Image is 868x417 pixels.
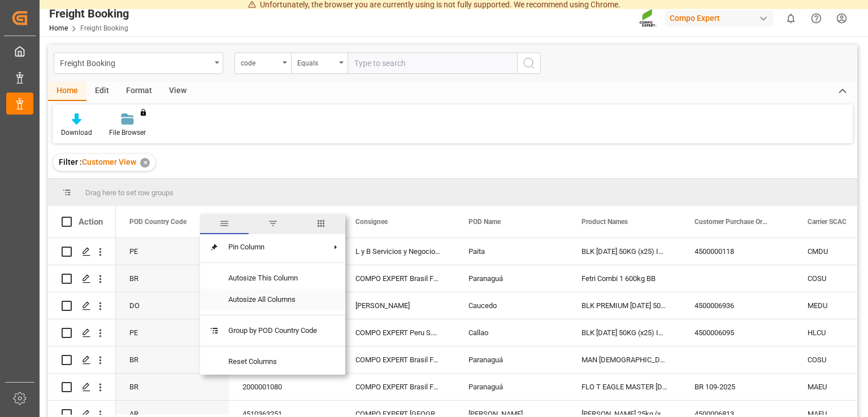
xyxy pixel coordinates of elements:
[808,218,847,226] span: Carrier SCAC
[116,292,229,319] div: DO
[116,265,229,292] div: BR
[355,218,388,226] span: Consignee
[116,374,229,400] div: BR
[804,6,829,31] button: Help Center
[48,82,86,101] div: Home
[568,265,681,292] div: Fetri Combi 1 600kg BB
[48,265,116,292] div: Press SPACE to select this row.
[568,374,681,400] div: FLO T EAGLE MASTER [DATE] 25kg (x42) WW
[48,319,116,346] div: Press SPACE to select this row.
[568,238,681,265] div: BLK [DATE] 50KG (x25) INT MTO
[342,265,455,292] div: COMPO EXPERT Brasil Fert. Ltda, CE_BRASIL
[118,82,160,101] div: Format
[229,374,342,400] div: 2000001080
[116,238,229,265] div: PE
[219,289,326,310] span: Autosize All Columns
[219,267,326,289] span: Autosize This Column
[681,292,794,319] div: 4500006936
[297,214,345,234] span: columns
[160,82,195,101] div: View
[235,52,291,74] button: open menu
[342,374,455,400] div: COMPO EXPERT Brasil Fert. Ltda, CE_BRASIL
[342,292,455,319] div: [PERSON_NAME]
[778,6,804,31] button: show 0 new notifications
[639,8,657,28] img: Screenshot%202023-09-29%20at%2010.02.21.png_1712312052.png
[54,52,223,74] button: open menu
[468,218,501,226] span: POD Name
[455,238,568,265] div: Paita
[48,346,116,374] div: Press SPACE to select this row.
[116,319,229,346] div: PE
[116,346,229,373] div: BR
[455,265,568,292] div: Paranaguá
[49,24,68,32] a: Home
[60,55,211,69] div: Freight Booking
[695,218,770,226] span: Customer Purchase Order Numbers
[291,52,348,74] button: open menu
[581,218,628,226] span: Product Names
[568,346,681,373] div: MAN [DEMOGRAPHIC_DATA]% Mn 600kg BB
[48,374,116,401] div: Press SPACE to select this row.
[568,319,681,346] div: BLK [DATE] 50KG (x25) INT
[219,236,326,258] span: Pin Column
[49,5,129,22] div: Freight Booking
[681,319,794,346] div: 4500006095
[348,52,517,74] input: Type to search
[249,214,297,234] span: filter
[342,319,455,346] div: COMPO EXPERT Peru S.R.L.
[140,158,150,168] div: ✕
[48,238,116,265] div: Press SPACE to select this row.
[241,55,279,68] div: code
[61,128,92,138] div: Download
[455,374,568,400] div: Paranaguá
[455,346,568,373] div: Paranaguá
[297,55,336,68] div: Equals
[681,374,794,400] div: BR 109-2025
[59,157,82,166] span: Filter :
[455,319,568,346] div: Callao
[129,218,186,226] span: POD Country Code
[85,188,173,197] span: Drag here to set row groups
[455,292,568,319] div: Caucedo
[665,7,778,29] button: Compo Expert
[342,346,455,373] div: COMPO EXPERT Brasil Fert. Ltda, CE_BRASIL
[219,351,326,372] span: Reset Columns
[200,214,249,234] span: general
[568,292,681,319] div: BLK PREMIUM [DATE] 50kg (x25) INT
[681,238,794,265] div: 4500000118
[79,217,103,227] div: Action
[48,292,116,319] div: Press SPACE to select this row.
[86,82,118,101] div: Edit
[342,238,455,265] div: L y B Servicios y Negocios Generale
[665,10,774,27] div: Compo Expert
[82,157,136,166] span: Customer View
[517,52,541,74] button: search button
[219,320,326,341] span: Group by POD Country Code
